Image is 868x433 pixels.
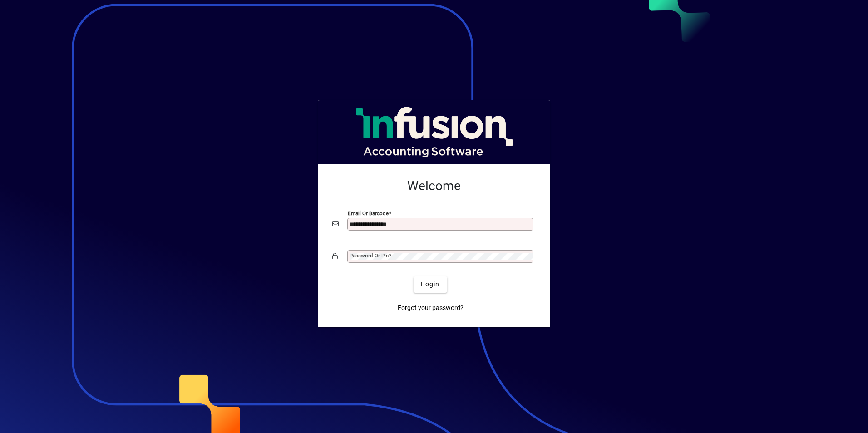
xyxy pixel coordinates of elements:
h2: Welcome [332,178,536,194]
mat-label: Password or Pin [350,252,389,259]
button: Login [414,276,447,293]
span: Forgot your password? [398,303,464,313]
a: Forgot your password? [394,300,467,316]
span: Login [421,280,439,289]
mat-label: Email or Barcode [348,210,389,216]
